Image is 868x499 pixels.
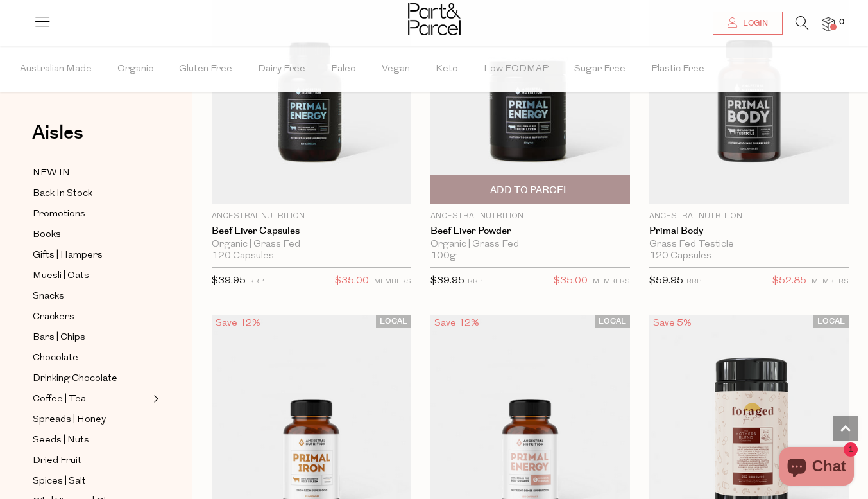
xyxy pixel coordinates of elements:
[468,278,482,285] small: RRP
[33,329,149,346] a: Bars | Chips
[33,310,74,325] span: Crackers
[772,273,806,290] span: $52.85
[430,211,630,222] p: Ancestral Nutrition
[649,225,849,237] a: Primal Body
[33,371,149,387] a: Drinking Chocolate
[33,268,89,284] span: Muesli | Oats
[212,239,411,250] div: Organic | Grass Fed
[33,412,149,428] a: Spreads | Honey
[33,165,149,181] a: NEW IN
[33,473,149,489] a: Spices | Salt
[430,225,630,237] a: Beef Liver Powder
[258,47,305,92] span: Dairy Free
[212,211,411,222] p: Ancestral Nutrition
[813,315,849,328] span: LOCAL
[33,247,149,263] a: Gifts | Hampers
[436,47,458,92] span: Keto
[335,273,369,290] span: $35.00
[33,206,149,222] a: Promotions
[33,474,86,489] span: Spices | Salt
[713,12,783,35] a: Login
[33,227,61,243] span: Books
[651,47,704,92] span: Plastic Free
[430,276,464,286] span: $39.95
[649,250,711,262] span: 120 Capsules
[595,315,630,328] span: LOCAL
[32,119,83,147] span: Aisles
[33,412,106,428] span: Spreads | Honey
[33,392,86,407] span: Coffee | Tea
[33,432,149,448] a: Seeds | Nuts
[33,268,149,284] a: Muesli | Oats
[33,350,149,366] a: Chocolate
[212,250,274,262] span: 120 Capsules
[33,391,149,407] a: Coffee | Tea
[554,273,588,290] span: $35.00
[33,351,78,366] span: Chocolate
[484,47,549,92] span: Low FODMAP
[430,250,456,262] span: 100g
[33,453,149,469] a: Dried Fruit
[376,315,411,328] span: LOCAL
[408,3,461,35] img: Part&Parcel
[382,47,410,92] span: Vegan
[836,17,847,28] span: 0
[430,175,630,204] button: Add To Parcel
[33,248,103,263] span: Gifts | Hampers
[430,315,483,332] div: Save 12%
[593,278,630,285] small: MEMBERS
[33,371,117,387] span: Drinking Chocolate
[649,239,849,250] div: Grass Fed Testicle
[686,278,701,285] small: RRP
[212,225,411,237] a: Beef Liver Capsules
[33,186,149,202] a: Back In Stock
[649,211,849,222] p: Ancestral Nutrition
[649,276,683,286] span: $59.95
[33,207,85,222] span: Promotions
[33,227,149,243] a: Books
[374,278,411,285] small: MEMBERS
[150,391,159,407] button: Expand/Collapse Coffee | Tea
[33,433,89,448] span: Seeds | Nuts
[490,184,570,197] span: Add To Parcel
[212,276,246,286] span: $39.95
[33,453,81,469] span: Dried Fruit
[649,315,695,332] div: Save 5%
[212,315,264,332] div: Save 12%
[32,123,83,155] a: Aisles
[33,330,85,346] span: Bars | Chips
[331,47,356,92] span: Paleo
[812,278,849,285] small: MEMBERS
[574,47,625,92] span: Sugar Free
[249,278,264,285] small: RRP
[33,309,149,325] a: Crackers
[740,18,768,29] span: Login
[33,166,70,181] span: NEW IN
[33,289,64,304] span: Snacks
[117,47,153,92] span: Organic
[776,447,858,489] inbox-online-store-chat: Shopify online store chat
[20,47,92,92] span: Australian Made
[33,288,149,304] a: Snacks
[430,239,630,250] div: Organic | Grass Fed
[179,47,232,92] span: Gluten Free
[33,186,92,202] span: Back In Stock
[822,17,835,31] a: 0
